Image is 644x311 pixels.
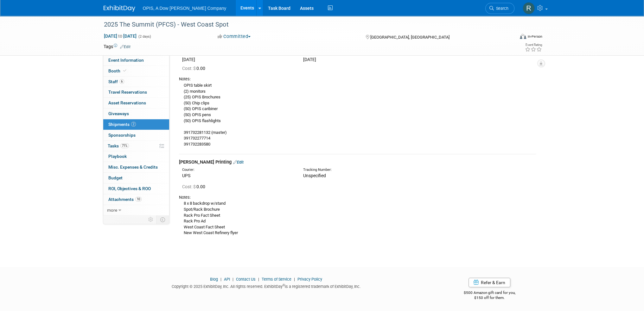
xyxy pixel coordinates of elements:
[117,34,123,39] span: to
[120,143,129,148] span: 71%
[303,173,326,178] span: Unspecified
[123,69,126,72] i: Booth reservation complete
[108,90,147,95] span: Travel Reservations
[120,45,131,49] a: Edit
[107,208,117,213] span: more
[303,167,445,172] div: Tracking Number:
[179,195,536,200] div: Notes:
[103,87,169,97] a: Travel Reservations
[179,82,536,147] div: OPIS table skirt (2) monitors (25) OPIS Brochures (50) Chip clips (50) OPIS caribiner (50) OPIS p...
[523,2,535,14] img: Renee Ortner
[104,282,429,289] div: Copyright © 2025 ExhibitDay, Inc. All rights reserved. ExhibitDay is a registered trademark of Ex...
[108,175,123,180] span: Budget
[182,184,196,189] span: Cost: $
[103,98,169,108] a: Asset Reservations
[108,186,151,191] span: ROI, Objectives & ROO
[108,111,129,116] span: Giveaways
[303,56,415,63] div: [DATE]
[108,197,142,202] span: Attachments
[102,19,505,30] div: 2025 The Summit (PFCS) - West Coast Spot
[297,277,322,282] a: Privacy Policy
[104,43,131,50] td: Tags
[103,109,169,119] a: Giveaways
[108,68,128,73] span: Booth
[108,79,124,84] span: Staff
[525,43,542,47] div: Event Rating
[262,277,291,282] a: Terms of Service
[438,286,541,301] div: $500 Amazon gift card for you,
[108,58,144,63] span: Event Information
[103,66,169,76] a: Booth
[108,100,146,105] span: Asset Reservations
[103,55,169,65] a: Event Information
[182,184,208,189] span: 0.00
[292,277,296,282] span: |
[104,5,135,12] img: ExhibitDay
[182,172,294,179] div: UPS
[182,56,294,63] div: [DATE]
[438,295,541,301] div: $150 off for them.
[156,215,169,224] td: Toggle Event Tabs
[469,278,510,287] a: Refer & Earn
[224,277,230,282] a: API
[179,76,536,82] div: Notes:
[283,283,285,287] sup: ®
[182,66,196,71] span: Cost: $
[477,33,542,42] div: Event Format
[108,165,158,170] span: Misc. Expenses & Credits
[143,6,226,11] span: OPIS, A Dow [PERSON_NAME] Company
[210,277,218,282] a: Blog
[103,119,169,130] a: Shipments2
[103,205,169,215] a: more
[527,34,542,39] div: In-Person
[219,277,223,282] span: |
[103,130,169,140] a: Sponsorships
[494,6,508,11] span: Search
[119,79,124,84] span: 6
[182,66,208,71] span: 0.00
[485,3,514,14] a: Search
[135,197,142,202] span: 10
[108,143,129,148] span: Tasks
[131,122,136,127] span: 2
[103,162,169,172] a: Misc. Expenses & Credits
[179,159,536,165] div: [PERSON_NAME] Printing
[215,33,253,40] button: Committed
[233,160,244,165] a: Edit
[103,151,169,162] a: Playbook
[108,133,136,138] span: Sponsorships
[138,34,151,39] span: (2 days)
[231,277,235,282] span: |
[236,277,256,282] a: Contact Us
[520,34,526,39] img: Format-Inperson.png
[257,277,261,282] span: |
[103,194,169,205] a: Attachments10
[103,173,169,183] a: Budget
[103,141,169,151] a: Tasks71%
[182,167,294,172] div: Courier:
[104,33,137,39] span: [DATE] [DATE]
[145,215,156,224] td: Personalize Event Tab Strip
[108,154,127,159] span: Playbook
[103,183,169,194] a: ROI, Objectives & ROO
[108,122,136,127] span: Shipments
[370,35,450,40] span: [GEOGRAPHIC_DATA], [GEOGRAPHIC_DATA]
[103,77,169,87] a: Staff6
[179,200,536,236] div: 8 x 8 backdrop w/stand Spot/Rack Brochure Rack Pro Fact Sheet Rack Pro Ad West Coast Fact Sheet N...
